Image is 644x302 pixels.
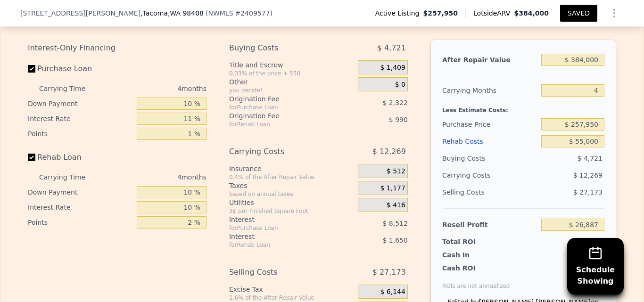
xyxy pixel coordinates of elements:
[473,8,514,18] span: Lotside ARV
[39,170,100,185] div: Carrying Time
[229,77,354,87] div: Other
[229,198,354,207] div: Utilities
[229,241,334,249] div: for Rehab Loan
[372,143,406,160] span: $ 12,269
[560,5,597,22] button: SAVED
[229,207,354,215] div: 3¢ per Finished Square Foot
[380,184,405,193] span: $ 1,177
[229,121,334,128] div: for Rehab Loan
[168,9,204,17] span: , WA 98408
[442,82,537,99] div: Carrying Months
[208,9,233,17] span: NWMLS
[387,201,405,210] span: $ 416
[573,171,603,179] span: $ 12,269
[28,65,35,73] input: Purchase Loan
[229,285,354,294] div: Excise Tax
[229,70,354,77] div: 0.33% of the price + 550
[380,288,405,296] span: $ 6,144
[28,215,133,230] div: Points
[382,237,407,244] span: $ 1,650
[578,155,603,162] span: $ 4,721
[382,99,407,106] span: $ 2,322
[28,111,133,126] div: Interest Rate
[229,215,334,224] div: Interest
[442,150,537,167] div: Buying Costs
[28,154,35,161] input: Rehab Loan
[229,264,334,281] div: Selling Costs
[20,8,140,18] span: [STREET_ADDRESS][PERSON_NAME]
[39,81,100,96] div: Carrying Time
[229,164,354,173] div: Insurance
[229,143,334,160] div: Carrying Costs
[104,170,206,185] div: 4 months
[442,99,604,116] div: Less Estimate Costs:
[442,263,510,273] div: Cash ROI
[229,104,334,111] div: for Purchase Loan
[229,224,334,232] div: for Purchase Loan
[442,116,537,133] div: Purchase Price
[442,51,537,68] div: After Repair Value
[229,173,354,181] div: 0.4% of the After Repair Value
[442,250,501,260] div: Cash In
[206,8,272,18] div: ( )
[229,87,354,94] div: you decide!
[377,40,406,57] span: $ 4,721
[387,167,405,176] span: $ 512
[28,96,133,111] div: Down Payment
[382,220,407,227] span: $ 8,512
[28,200,133,215] div: Interest Rate
[442,184,537,201] div: Selling Costs
[380,64,405,72] span: $ 1,409
[605,4,624,23] button: Show Options
[229,190,354,198] div: based on annual taxes
[28,40,206,57] div: Interest-Only Financing
[375,8,423,18] span: Active Listing
[229,40,334,57] div: Buying Costs
[442,133,537,150] div: Rehab Costs
[28,185,133,200] div: Down Payment
[28,149,133,166] label: Rehab Loan
[28,60,133,77] label: Purchase Loan
[229,232,334,241] div: Interest
[229,294,354,302] div: 1.6% of the After Repair Value
[442,167,501,184] div: Carrying Costs
[442,216,537,233] div: Resell Profit
[28,126,133,141] div: Points
[372,264,406,281] span: $ 27,173
[389,116,408,123] span: $ 990
[395,81,405,89] span: $ 0
[567,238,624,294] button: ScheduleShowing
[235,9,270,17] span: # 2409577
[229,60,354,70] div: Title and Escrow
[229,111,334,121] div: Origination Fee
[442,273,510,290] div: ROIs are not annualized
[442,237,501,246] div: Total ROI
[104,81,206,96] div: 4 months
[423,8,458,18] span: $257,950
[573,188,603,196] span: $ 27,173
[140,8,204,18] span: , Tacoma
[229,181,354,190] div: Taxes
[514,9,549,17] span: $384,000
[229,94,334,104] div: Origination Fee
